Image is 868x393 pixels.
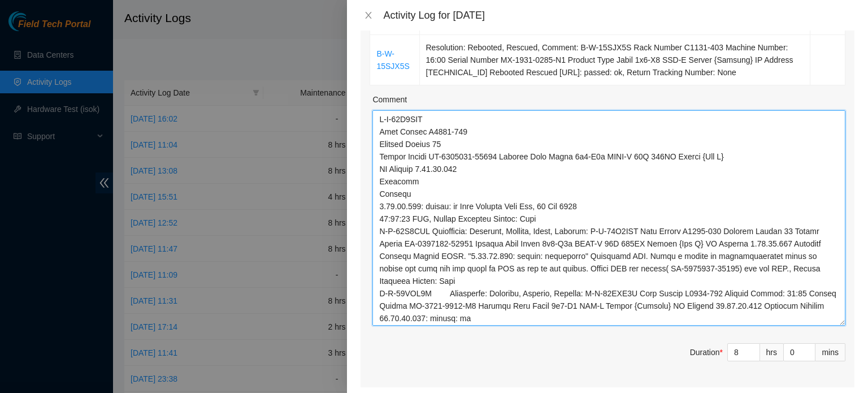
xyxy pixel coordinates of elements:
[372,93,407,106] label: Comment
[364,11,373,20] span: close
[376,49,409,71] a: B-W-15SJX5S
[383,9,854,21] div: Activity Log for [DATE]
[372,110,845,326] textarea: Comment
[361,10,376,21] button: Close
[815,343,845,361] div: mins
[760,343,784,361] div: hrs
[420,35,811,85] td: Resolution: Rebooted, Rescued, Comment: B-W-15SJX5S Rack Number C1131-403 Machine Number: 16:00 S...
[690,346,723,359] div: Duration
